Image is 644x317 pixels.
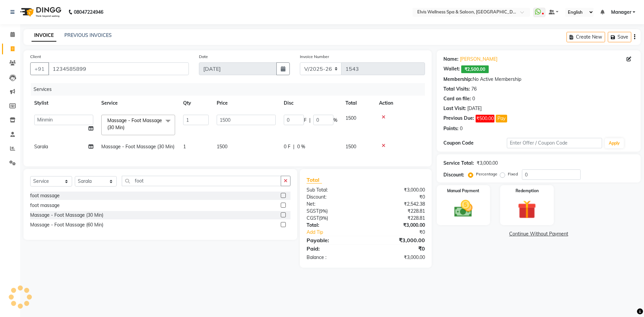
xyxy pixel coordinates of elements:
[376,229,430,236] div: ₹0
[64,32,112,38] a: PREVIOUS INVOICES
[366,215,430,222] div: ₹228.81
[74,3,103,21] b: 08047224946
[124,124,127,130] a: x
[30,62,49,75] button: +91
[307,215,319,221] span: CGST
[443,86,470,93] div: Total Visits:
[302,194,366,201] div: Discount:
[366,194,430,201] div: ₹0
[30,96,97,111] th: Stylist
[366,245,430,253] div: ₹0
[366,201,430,208] div: ₹2,542.38
[183,144,186,150] span: 1
[447,188,479,194] label: Manual Payment
[476,171,497,177] label: Percentage
[366,222,430,229] div: ₹3,000.00
[507,138,602,148] input: Enter Offer / Coupon Code
[302,187,366,194] div: Sub Total:
[460,125,463,132] div: 0
[443,95,471,102] div: Card on file:
[345,144,356,150] span: 1500
[302,222,366,229] div: Total:
[472,95,475,102] div: 0
[471,86,477,93] div: 76
[302,254,366,261] div: Balance :
[30,192,60,199] div: foot massage
[460,56,497,63] a: [PERSON_NAME]
[304,117,307,124] span: F
[345,115,356,121] span: 1500
[443,76,473,83] div: Membership:
[302,245,366,253] div: Paid:
[366,254,430,261] div: ₹3,000.00
[297,143,305,150] span: 0 %
[477,160,498,167] div: ₹3,000.00
[443,65,460,73] div: Wallet:
[443,105,466,112] div: Last Visit:
[476,115,494,122] span: ₹500.00
[30,54,41,60] label: Client
[608,32,631,42] button: Save
[302,215,366,222] div: ( )
[611,9,631,16] span: Manager
[508,171,518,177] label: Fixed
[30,212,103,219] div: Massage - Foot Massage (30 Min)
[309,117,311,124] span: |
[443,125,459,132] div: Points:
[34,144,48,150] span: Sarala
[307,176,322,183] span: Total
[199,54,208,60] label: Date
[512,198,542,221] img: _gift.svg
[605,138,624,148] button: Apply
[97,96,179,111] th: Service
[438,230,639,237] a: Continue Without Payment
[101,144,174,150] span: Massage - Foot Massage (30 Min)
[179,96,213,111] th: Qty
[122,176,281,186] input: Search or Scan
[333,117,337,124] span: %
[443,171,464,178] div: Discount:
[366,208,430,215] div: ₹228.81
[443,115,474,122] div: Previous Due:
[107,117,162,130] span: Massage - Foot Massage (30 Min)
[516,188,539,194] label: Redemption
[213,96,280,111] th: Price
[567,32,605,42] button: Create New
[366,187,430,194] div: ₹3,000.00
[300,54,329,60] label: Invoice Number
[366,236,430,244] div: ₹3,000.00
[341,96,375,111] th: Total
[280,96,341,111] th: Disc
[302,201,366,208] div: Net:
[443,160,474,167] div: Service Total:
[31,83,430,96] div: Services
[307,208,319,214] span: SGST
[217,144,227,150] span: 1500
[443,56,459,63] div: Name:
[320,215,327,221] span: 9%
[17,3,63,21] img: logo
[461,65,489,73] span: ₹2,500.00
[302,229,376,236] a: Add Tip
[48,62,189,75] input: Search by Name/Mobile/Email/Code
[443,76,634,83] div: No Active Membership
[302,208,366,215] div: ( )
[467,105,482,112] div: [DATE]
[496,115,507,122] button: Pay
[443,140,507,147] div: Coupon Code
[375,96,425,111] th: Action
[448,198,479,219] img: _cash.svg
[320,208,326,214] span: 9%
[293,143,294,150] span: |
[30,202,60,209] div: foot massage
[302,236,366,244] div: Payable:
[284,143,290,150] span: 0 F
[32,30,56,42] a: INVOICE
[30,221,103,228] div: Massage - Foot Massage (60 Min)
